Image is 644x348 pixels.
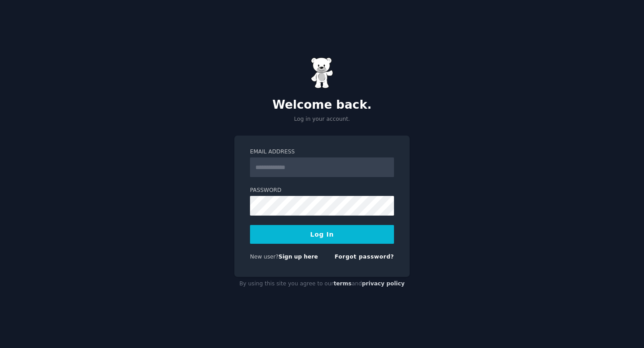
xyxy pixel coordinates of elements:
[362,280,405,287] a: privacy policy
[335,254,394,260] a: Forgot password?
[250,254,279,260] span: New user?
[250,148,394,156] label: Email Address
[334,280,352,287] a: terms
[234,98,410,112] h2: Welcome back.
[279,254,318,260] a: Sign up here
[250,225,394,244] button: Log In
[234,277,410,291] div: By using this site you agree to our and
[250,187,394,195] label: Password
[311,57,333,89] img: Gummy Bear
[234,115,410,123] p: Log in your account.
